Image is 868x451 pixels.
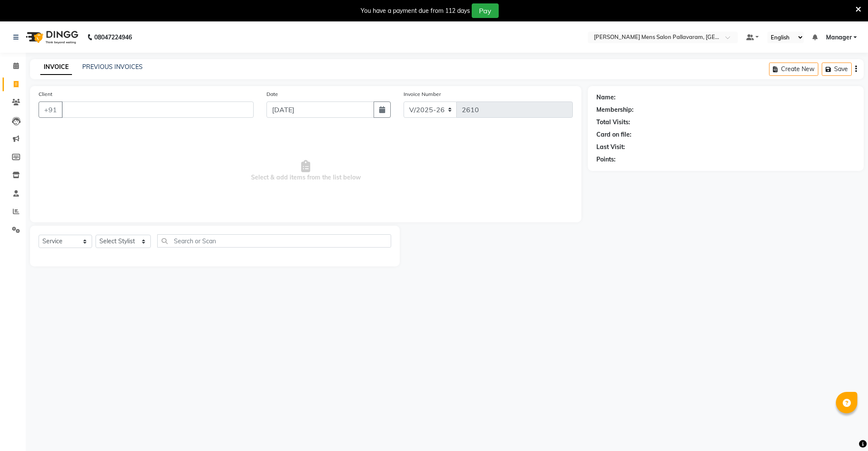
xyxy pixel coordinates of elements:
label: Client [39,90,52,98]
span: Select & add items from the list below [39,128,573,214]
div: Card on file: [596,130,632,139]
label: Date [266,90,278,98]
div: Name: [596,93,616,102]
a: INVOICE [40,60,72,75]
div: Membership: [596,105,634,114]
div: Last Visit: [596,143,625,152]
button: Pay [472,3,499,18]
div: You have a payment due from 112 days [361,6,470,15]
input: Search by Name/Mobile/Email/Code [62,102,254,118]
label: Invoice Number [404,90,441,98]
div: Points: [596,155,616,164]
b: 08047224946 [94,25,132,49]
button: Save [822,63,852,76]
img: logo [22,25,81,49]
div: Total Visits: [596,118,630,127]
span: Manager [826,33,852,42]
iframe: chat widget [832,417,859,442]
button: Create New [769,63,818,76]
button: +91 [39,102,63,118]
a: PREVIOUS INVOICES [82,63,143,71]
input: Search or Scan [157,234,392,248]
